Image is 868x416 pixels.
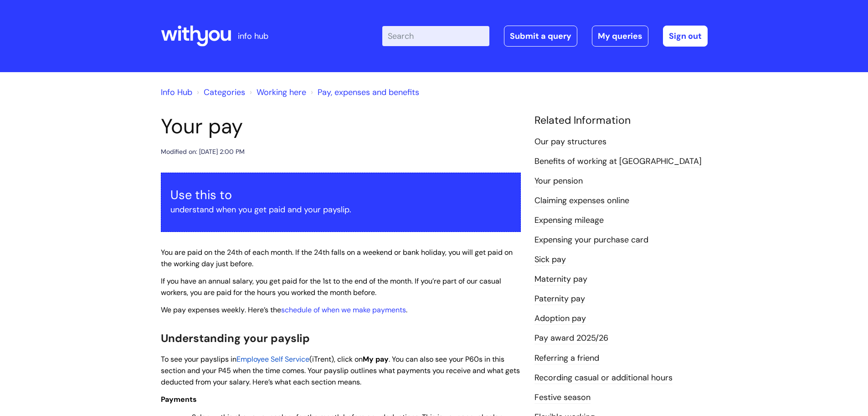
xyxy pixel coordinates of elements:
[534,392,591,404] a: Festive season
[534,293,585,305] a: Paternity pay
[161,87,192,98] a: Info Hub
[534,274,587,285] a: Maternity pay
[534,372,673,384] a: Recording casual or additional hours
[161,305,245,315] span: We pay expenses weekly
[161,354,236,364] span: To see your payslips in
[504,26,577,47] a: Submit a query
[238,29,268,43] p: info hub
[382,26,489,46] input: Search
[204,87,245,98] a: Categories
[534,313,586,325] a: Adoption pay
[161,331,310,345] span: Understanding your payslip
[534,254,566,266] a: Sick pay
[318,87,419,98] a: Pay, expenses and benefits
[161,247,513,269] span: You are paid on the 24th of each month. If the 24th falls on a weekend or bank holiday, you will ...
[170,188,511,202] h3: Use this to
[257,87,306,98] a: Working here
[363,354,389,364] span: My pay
[161,354,520,387] span: . You can also see your P60s in this section and your P45 when the time comes. Your payslip outli...
[534,136,606,148] a: Our pay structures
[308,85,419,100] li: Pay, expenses and benefits
[534,195,629,207] a: Claiming expenses online
[161,305,407,315] span: . Here’s the .
[534,353,599,364] a: Referring a friend
[195,85,245,100] li: Solution home
[170,202,511,217] p: understand when you get paid and your payslip.
[161,395,197,404] span: Payments
[534,175,583,187] a: Your pension
[161,114,521,139] h1: Your pay
[281,305,406,315] a: schedule of when we make payments
[309,354,363,364] span: (iTrent), click on
[663,26,708,47] a: Sign out
[161,146,245,158] div: Modified on: [DATE] 2:00 PM
[534,114,708,127] h4: Related Information
[236,354,309,364] a: Employee Self Service
[534,332,608,344] a: Pay award 2025/26
[534,215,604,226] a: Expensing mileage
[592,26,648,47] a: My queries
[534,234,648,246] a: Expensing your purchase card
[382,26,708,47] div: | -
[161,276,501,297] span: If you have an annual salary, you get paid for the 1st to the end of the month. If you’re part of...
[534,156,702,168] a: Benefits of working at [GEOGRAPHIC_DATA]
[247,85,306,100] li: Working here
